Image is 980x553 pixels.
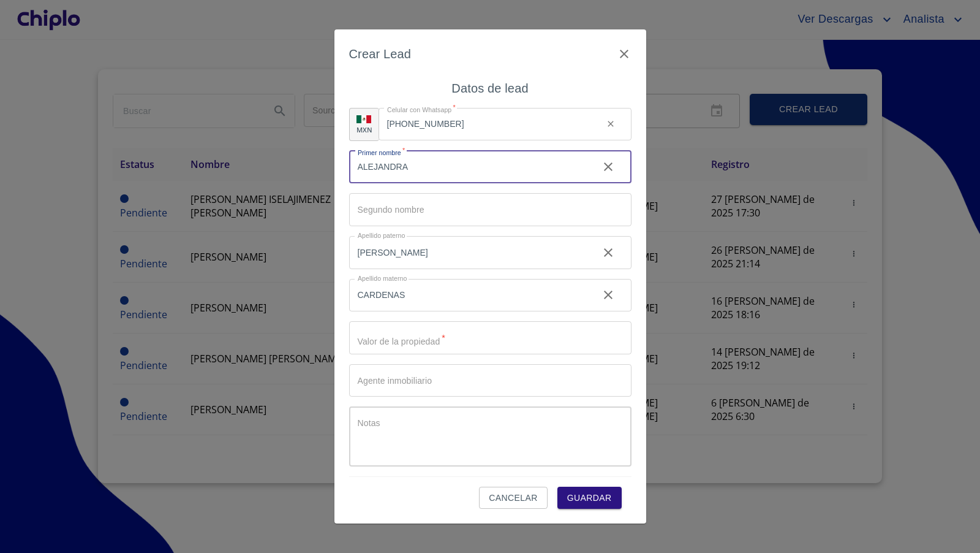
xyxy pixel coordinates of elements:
[598,112,623,136] button: clear input
[557,487,622,509] button: Guardar
[594,238,623,267] button: clear input
[349,44,412,64] h6: Crear Lead
[489,490,537,506] span: Cancelar
[356,125,372,134] p: MXN
[356,115,371,124] img: R93DlvwvvjP9fbrDwZeCRYBHk45OWMq+AAOlFVsxT89f82nwPLnD58IP7+ANJEaWYhP0Tx8kkA0WlQMPQsAAgwAOmBj20AXj6...
[594,280,623,310] button: clear input
[567,490,612,506] span: Guardar
[451,78,528,98] h6: Datos de lead
[594,152,623,181] button: clear input
[479,487,547,509] button: Cancelar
